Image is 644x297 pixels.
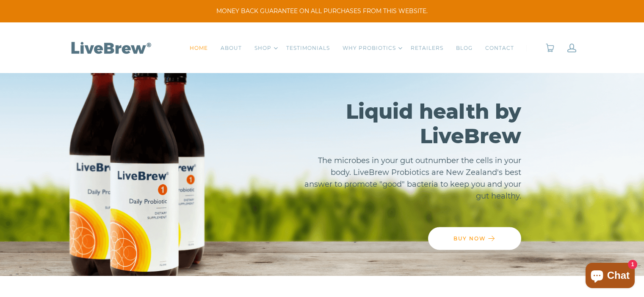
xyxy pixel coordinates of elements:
a: RETAILERS [411,44,443,52]
a: TESTIMONIALS [286,44,330,52]
a: WHY PROBIOTICS [343,44,396,52]
a: HOME [190,44,208,52]
h2: Liquid health by LiveBrew [304,99,521,148]
a: BLOG [456,44,473,52]
a: SHOP [254,44,271,52]
img: LiveBrew [68,40,153,55]
a: BUY NOW [428,227,521,250]
a: CONTACT [485,44,514,52]
inbox-online-store-chat: Shopify online store chat [583,263,637,290]
a: ABOUT [221,44,242,52]
span: MONEY BACK GUARANTEE ON ALL PURCHASES FROM THIS WEBSITE. [13,7,631,16]
span: BUY NOW [453,235,486,242]
p: The microbes in your gut outnumber the cells in your body. LiveBrew Probiotics are New Zealand's ... [304,155,521,202]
